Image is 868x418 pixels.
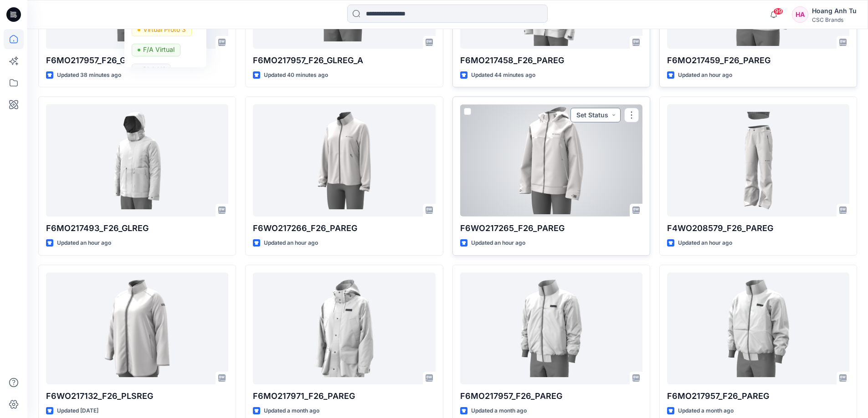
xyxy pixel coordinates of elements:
p: Updated an hour ago [678,238,732,248]
p: F6MO217458_F26_PAREG [460,54,642,67]
p: Updated an hour ago [678,71,732,80]
a: F6WO217265_F26_PAREG [460,104,642,217]
p: Updated an hour ago [264,238,318,248]
p: F6WO217266_F26_PAREG [253,222,435,235]
p: Updated a month ago [264,406,319,416]
p: F6MO217957_F26_PAREG [667,390,849,403]
p: F6MO217459_F26_PAREG [667,54,849,67]
p: F6MO217957_F26_PAREG [460,390,642,403]
p: F6WO217132_F26_PLSREG [46,390,228,403]
p: Updated 40 minutes ago [264,71,328,80]
div: Hoang Anh Tu [812,5,857,16]
p: Virtual Proto 3 [143,24,186,35]
p: BLOCK [143,64,164,76]
div: HA [792,6,808,23]
a: F6WO217266_F26_PAREG [253,104,435,217]
p: F6MO217971_F26_PAREG [253,390,435,403]
p: Updated 38 minutes ago [57,71,121,80]
p: F4WO208579_F26_PAREG [667,222,849,235]
div: CSC Brands [812,16,857,23]
p: Updated an hour ago [471,238,525,248]
span: 99 [773,8,783,15]
a: F6MO217957_F26_PAREG [460,272,642,385]
p: Updated 44 minutes ago [471,71,535,80]
p: Updated a month ago [678,406,734,416]
a: F6MO217971_F26_PAREG [253,272,435,385]
a: F6WO217132_F26_PLSREG [46,272,228,385]
p: F/A Virtual [143,44,175,55]
a: F6MO217957_F26_PAREG [667,272,849,385]
p: Updated [DATE] [57,406,98,416]
p: F6MO217493_F26_GLREG [46,222,228,235]
p: F6MO217957_F26_GLREG_B [46,54,228,67]
p: F6WO217265_F26_PAREG [460,222,642,235]
p: F6MO217957_F26_GLREG_A [253,54,435,67]
p: Updated an hour ago [57,238,111,248]
a: F6MO217493_F26_GLREG [46,104,228,217]
p: Updated a month ago [471,406,527,416]
a: F4WO208579_F26_PAREG [667,104,849,217]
